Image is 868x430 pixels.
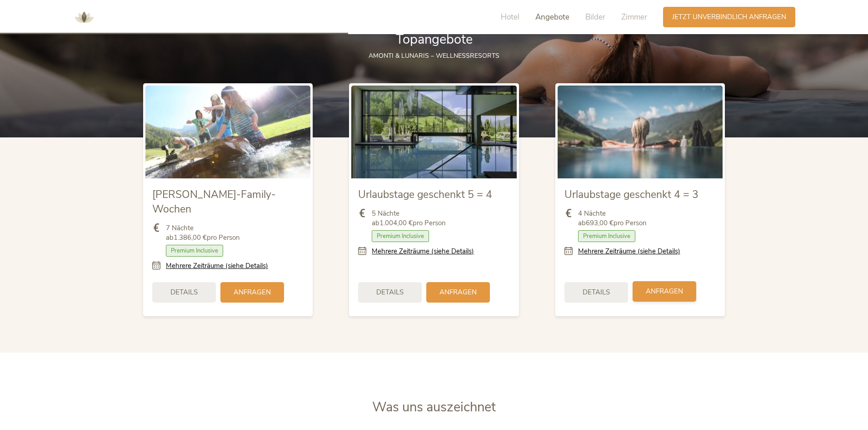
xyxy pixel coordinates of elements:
[170,288,198,297] span: Details
[351,86,516,178] img: Urlaubstage geschenkt 5 = 4
[166,245,223,257] span: Premium Inclusive
[372,247,474,256] a: Mehrere Zeiträume (siehe Details)
[372,398,496,416] span: Was uns auszeichnet
[578,209,647,228] span: 4 Nächte ab pro Person
[501,12,519,22] span: Hotel
[646,287,683,296] span: Anfragen
[583,288,610,297] span: Details
[152,187,276,216] span: [PERSON_NAME]-Family-Wochen
[372,230,429,242] span: Premium Inclusive
[166,261,268,271] a: Mehrere Zeiträume (siehe Details)
[672,12,786,22] span: Jetzt unverbindlich anfragen
[585,12,605,22] span: Bilder
[379,218,413,228] b: 1.004,00 €
[621,12,647,22] span: Zimmer
[174,233,207,242] b: 1.386,00 €
[578,247,680,256] a: Mehrere Zeiträume (siehe Details)
[234,288,271,297] span: Anfragen
[535,12,569,22] span: Angebote
[166,223,240,243] span: 7 Nächte ab pro Person
[586,218,614,228] b: 693,00 €
[578,230,635,242] span: Premium Inclusive
[369,51,499,60] span: AMONTI & LUNARIS – Wellnessresorts
[70,4,98,31] img: AMONTI & LUNARIS Wellnessresort
[439,288,477,297] span: Anfragen
[376,288,404,297] span: Details
[145,86,310,178] img: Sommer-Family-Wochen
[70,14,98,20] a: AMONTI & LUNARIS Wellnessresort
[358,187,492,202] span: Urlaubstage geschenkt 5 = 4
[558,86,723,178] img: Urlaubstage geschenkt 4 = 3
[396,30,473,48] span: Topangebote
[564,187,698,202] span: Urlaubstage geschenkt 4 = 3
[372,209,446,228] span: 5 Nächte ab pro Person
